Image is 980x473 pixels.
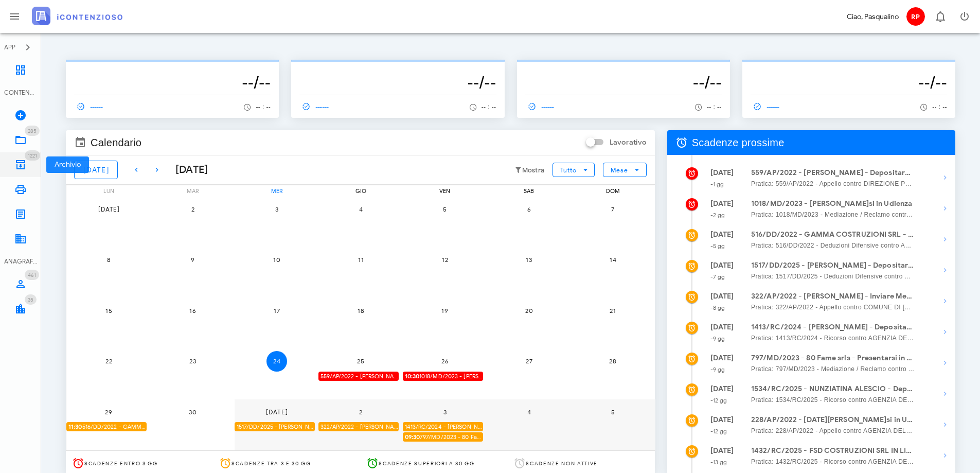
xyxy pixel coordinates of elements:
div: gio [318,185,403,197]
strong: [DATE] [710,199,734,208]
span: 29 [98,408,119,416]
span: 13 [519,256,539,264]
button: 5 [435,199,455,219]
span: [DATE] [83,166,109,174]
span: 20 [519,307,539,314]
button: Mostra dettagli [935,260,955,281]
strong: [DATE] [710,384,734,393]
span: -- : -- [256,103,271,111]
button: 18 [350,300,371,321]
button: Mostra dettagli [935,322,955,342]
button: 8 [98,250,119,270]
button: 13 [519,250,539,270]
span: Pratica: 559/AP/2022 - Appello contro DIREZIONE PROVINCIALE DELLE ENTRATE DI [GEOGRAPHIC_DATA] (U... [751,179,915,189]
button: 10 [266,250,287,270]
a: ------ [751,99,785,114]
small: -13 gg [710,459,727,466]
span: 2 [183,205,203,213]
span: Mese [610,166,628,174]
img: logo-text-2x.png [32,7,122,25]
strong: 797/MD/2023 - 80 Fame srls - Presentarsi in Udienza [751,353,915,364]
span: Scadenze non attive [526,460,598,467]
strong: [DATE] [710,323,734,331]
button: 29 [98,401,119,422]
span: Calendario [91,134,141,151]
span: Distintivo [25,150,40,161]
small: -9 gg [710,335,725,342]
a: ------ [525,99,559,114]
button: 20 [519,300,539,321]
strong: [DATE] [710,230,734,239]
span: ------ [751,102,780,111]
span: 4 [519,408,539,416]
span: 18 [350,307,371,314]
div: mar [150,185,235,197]
div: CONTENZIOSO [4,88,37,97]
span: Scadenze superiori a 30 gg [379,460,474,467]
div: lun [66,185,151,197]
button: 14 [602,250,623,270]
button: 4 [519,401,539,422]
button: 19 [435,300,455,321]
a: ------ [299,99,333,114]
small: -1 gg [710,181,724,188]
div: 559/AP/2022 - [PERSON_NAME] - Depositare Documenti per Udienza [318,372,399,381]
div: Ciao, Pasqualino [847,11,899,22]
strong: 1432/RC/2025 - FSD COSTRUZIONI SRL IN LIQUIDAZIONE - Presentarsi in Udienza [751,445,915,457]
small: -7 gg [710,273,725,281]
span: 12 [435,256,455,264]
span: 21 [602,307,623,314]
button: 4 [350,199,371,219]
div: 1413/RC/2024 - [PERSON_NAME] - Depositare Documenti per Udienza [403,422,483,432]
button: 26 [435,351,455,372]
span: Pratica: 1517/DD/2025 - Deduzioni Difensive contro AGENZIA DELLE ENTRATE - RISCOSSIONE [751,271,915,282]
div: 322/AP/2022 - [PERSON_NAME] - Inviare Memorie per Udienza [318,422,399,432]
span: 15 [98,307,119,314]
span: Tutto [560,166,577,174]
button: Tutto [553,163,595,177]
strong: [DATE] [710,261,734,270]
span: 5 [435,205,455,213]
span: ------ [74,102,104,111]
span: 14 [602,256,623,264]
small: -12 gg [710,397,727,404]
span: Scadenze prossime [692,134,785,151]
small: -12 gg [710,428,727,435]
button: Mostra dettagli [935,167,955,188]
span: [DATE] [97,205,120,213]
strong: 1534/RC/2025 - NUNZIATINA ALESCIO - Deposita la Costituzione in [GEOGRAPHIC_DATA] [751,383,915,395]
span: 3 [435,408,455,416]
strong: 228/AP/2022 - [DATE][PERSON_NAME]si in Udienza [751,414,915,426]
span: 2 [350,408,371,416]
small: -2 gg [710,212,725,219]
span: -- : -- [482,103,496,111]
button: Mostra dettagli [935,445,955,466]
h3: --/-- [525,72,722,93]
div: ANAGRAFICA [4,257,37,266]
button: Mostra dettagli [935,291,955,311]
span: Pratica: 797/MD/2023 - Mediazione / Reclamo contro AGENZIA DELLE ENTRATE - RISCOSSIONE (Udienza) [751,364,915,374]
button: 2 [183,199,203,219]
span: 35 [28,296,33,303]
span: 6 [519,205,539,213]
span: 8 [98,256,119,264]
span: RP [906,7,925,26]
strong: [DATE] [710,415,734,424]
span: 9 [183,256,203,264]
a: ------ [74,99,108,114]
button: Mostra dettagli [935,198,955,219]
small: -5 gg [710,242,725,250]
button: 11 [350,250,371,270]
span: 17 [266,307,287,314]
span: Distintivo [25,270,39,280]
button: 21 [602,300,623,321]
span: [DATE] [265,408,288,416]
strong: 516/DD/2022 - GAMMA COSTRUZIONI SRL - Presentarsi in Udienza [751,229,915,240]
span: 23 [183,357,203,365]
strong: 1517/DD/2025 - [PERSON_NAME] - Depositare i documenti processuali [751,260,915,271]
button: 25 [350,351,371,372]
button: 27 [519,351,539,372]
button: 2 [350,401,371,422]
span: 24 [266,357,287,365]
button: 28 [602,351,623,372]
